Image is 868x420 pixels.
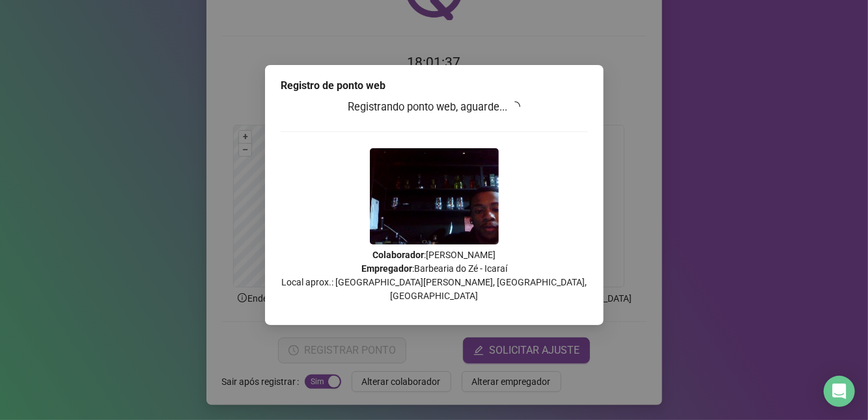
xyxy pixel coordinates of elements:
p: : [PERSON_NAME] : Barbearia do Zé - Icaraí Local aprox.: [GEOGRAPHIC_DATA][PERSON_NAME], [GEOGRAP... [281,248,588,303]
div: Registro de ponto web [281,78,588,94]
strong: Empregador [361,263,412,274]
img: 9k= [370,148,499,244]
strong: Colaborador [372,250,424,260]
div: Open Intercom Messenger [824,376,855,407]
h3: Registrando ponto web, aguarde... [281,99,588,116]
span: loading [509,100,521,112]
